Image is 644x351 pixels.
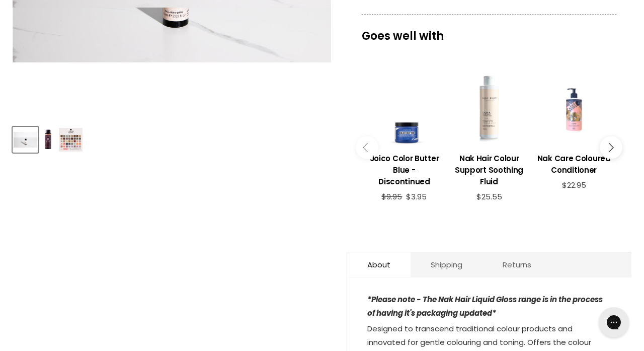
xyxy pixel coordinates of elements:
[41,127,55,153] button: Nak Hair Liquid Gloss Colour
[11,124,333,153] div: Product thumbnails
[452,153,527,187] h3: Nak Hair Colour Support Soothing Fluid
[452,145,527,192] a: View product:Nak Hair Colour Support Soothing Fluid
[406,191,427,202] span: $3.95
[59,128,83,152] img: Nak Hair Liquid Gloss Colour
[562,180,586,190] span: $22.95
[367,294,603,318] em: *Please note - The Nak Hair Liquid Gloss range is in the process of having it's packaging updated*
[13,127,38,153] button: Nak Hair Liquid Gloss Colour
[14,132,37,148] img: Nak Hair Liquid Gloss Colour
[42,128,54,152] img: Nak Hair Liquid Gloss Colour
[594,304,634,341] iframe: Gorgias live chat messenger
[411,252,482,277] a: Shipping
[58,127,84,153] button: Nak Hair Liquid Gloss Colour
[476,191,502,202] span: $25.55
[362,14,616,47] p: Goes well with
[482,252,551,277] a: Returns
[381,191,402,202] span: $9.95
[536,145,611,181] a: View product:Nak Care Coloured Conditioner
[536,153,611,176] h3: Nak Care Coloured Conditioner
[367,153,442,187] h3: Joico Color Butter Blue - Discontinued
[347,252,411,277] a: About
[367,145,442,192] a: View product:Joico Color Butter Blue - Discontinued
